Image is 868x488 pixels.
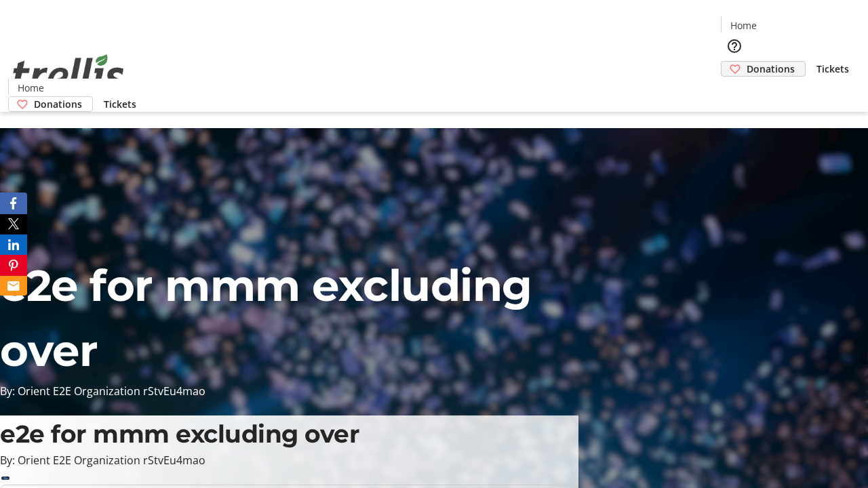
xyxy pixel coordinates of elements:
a: Home [722,18,765,33]
a: Tickets [806,62,860,76]
a: Donations [8,96,93,112]
button: Cart [721,77,748,104]
span: Tickets [816,62,849,76]
span: Donations [747,62,795,76]
a: Donations [721,61,806,77]
span: Home [730,18,757,33]
span: Tickets [104,97,136,111]
button: Help [721,33,748,60]
span: Home [18,81,44,95]
a: Home [9,81,52,95]
img: Orient E2E Organization rStvEu4mao's Logo [8,39,129,107]
span: Donations [34,97,82,111]
a: Tickets [93,97,147,111]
